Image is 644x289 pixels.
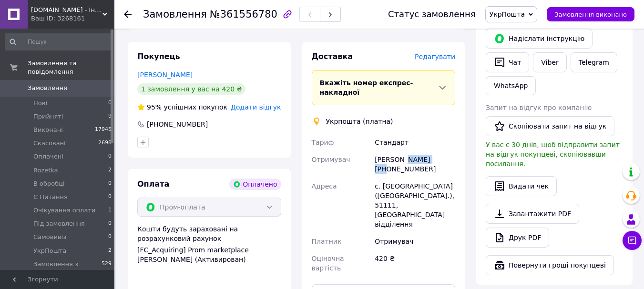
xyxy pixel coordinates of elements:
[486,141,620,168] span: У вас є 30 днів, щоб відправити запит на відгук покупцеві, скопіювавши посилання.
[210,9,277,20] span: №361556780
[143,9,207,20] span: Замовлення
[137,83,245,95] div: 1 замовлення у вас на 420 ₴
[33,99,47,108] span: Нові
[28,84,67,92] span: Замовлення
[31,14,114,23] div: Ваш ID: 3268161
[31,6,102,14] span: izdorov.com.ua - Інтернет-магазин вітамінів і біодобавок
[486,204,579,224] a: Завантажити PDF
[373,233,457,250] div: Отримувач
[571,52,617,72] a: Telegram
[388,10,476,19] div: Статус замовлення
[33,112,63,121] span: Прийняті
[124,10,132,19] div: Повернутися назад
[102,260,112,277] span: 529
[533,52,566,72] a: Viber
[108,206,112,215] span: 1
[33,152,63,161] span: Оплачені
[137,179,169,189] span: Оплата
[373,134,457,151] div: Стандарт
[5,33,112,50] input: Пошук
[486,176,557,196] button: Видати чек
[486,52,529,72] button: Чат
[137,52,180,61] span: Покупець
[312,156,350,163] span: Отримувач
[486,116,614,136] button: Скопіювати запит на відгук
[33,206,95,215] span: Очікування оплати
[33,166,58,175] span: Rozetka
[415,53,455,60] span: Редагувати
[33,126,63,134] span: Виконані
[108,193,112,201] span: 0
[98,139,112,148] span: 2698
[324,117,396,126] div: Укрпошта (платна)
[554,11,627,18] span: Замовлення виконано
[229,179,281,190] div: Оплачено
[312,139,334,146] span: Тариф
[33,139,66,148] span: Скасовані
[33,179,65,188] span: В обробці
[33,233,66,241] span: Самовивіз
[146,120,209,129] div: [PHONE_NUMBER]
[108,179,112,188] span: 0
[108,152,112,161] span: 0
[312,52,353,61] span: Доставка
[33,247,66,255] span: УкрПошта
[623,231,642,250] button: Чат з покупцем
[231,103,281,111] span: Додати відгук
[137,224,281,264] div: Кошти будуть зараховані на розрахунковий рахунок
[486,104,592,111] span: Запит на відгук про компанію
[28,59,114,76] span: Замовлення та повідомлення
[108,112,112,121] span: 9
[33,260,102,277] span: Замовлення з [PERSON_NAME]
[137,245,281,264] div: [FC_Acquiring] Prom marketplace [PERSON_NAME] (Активирован)
[33,193,68,201] span: Є Питання
[547,7,634,21] button: Замовлення виконано
[108,233,112,241] span: 0
[373,151,457,178] div: [PERSON_NAME] [PHONE_NUMBER]
[486,255,614,275] button: Повернути гроші покупцеві
[312,238,342,245] span: Платник
[147,103,162,111] span: 95%
[490,10,525,18] span: УкрПошта
[320,79,413,96] span: Вкажіть номер експрес-накладної
[486,76,536,95] a: WhatsApp
[137,71,193,79] a: [PERSON_NAME]
[108,219,112,228] span: 0
[95,126,112,134] span: 17945
[486,228,549,248] a: Друк PDF
[373,250,457,277] div: 420 ₴
[33,219,85,228] span: Під замовлення
[108,99,112,108] span: 0
[312,255,344,272] span: Оціночна вартість
[373,178,457,233] div: с. [GEOGRAPHIC_DATA] ([GEOGRAPHIC_DATA].), 51111, [GEOGRAPHIC_DATA] відділення
[312,182,337,190] span: Адреса
[108,166,112,175] span: 2
[486,29,593,49] button: Надіслати інструкцію
[108,247,112,255] span: 2
[137,102,227,112] div: успішних покупок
